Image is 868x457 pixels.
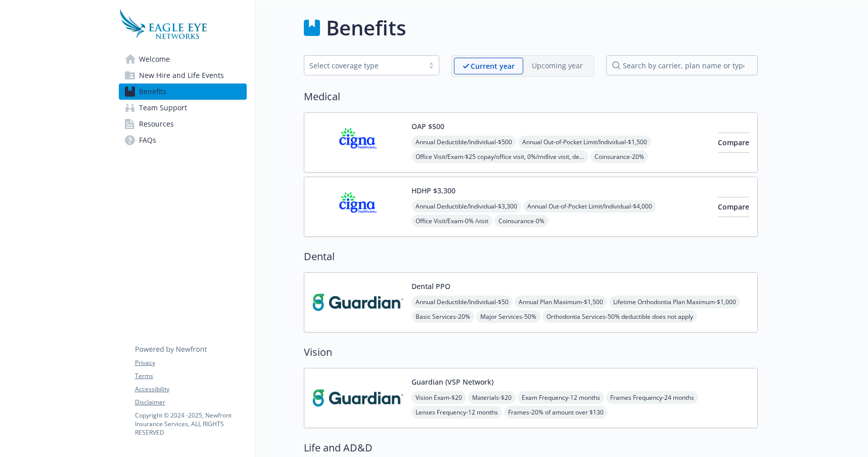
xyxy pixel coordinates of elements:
span: Team Support [139,100,187,116]
span: Office Visit/Exam - 0% /visit [412,215,492,227]
span: Benefits [139,84,166,100]
span: Compare [718,202,749,212]
p: Upcoming year [532,60,583,71]
span: Coinsurance - 0% [494,215,549,227]
h2: Life and AD&D [304,440,758,455]
button: Dental PPO [412,281,450,292]
img: Guardian carrier logo [312,377,403,420]
span: Annual Out-of-Pocket Limit/Individual - $1,500 [518,136,651,148]
span: Frames Frequency - 24 months [606,391,698,404]
span: Annual Deductible/Individual - $3,300 [412,200,521,213]
p: Copyright © 2024 - 2025 , Newfront Insurance Services, ALL RIGHTS RESERVED [135,411,246,437]
span: Basic Services - 20% [412,310,474,323]
a: Resources [119,116,247,132]
a: Disclaimer [135,398,246,407]
span: New Hire and Life Events [139,67,224,84]
img: Guardian carrier logo [312,281,403,324]
span: Coinsurance - 20% [590,150,648,163]
span: FAQs [139,132,156,148]
span: Exam Frequency - 12 months [518,391,604,404]
img: CIGNA carrier logo [312,185,403,228]
a: New Hire and Life Events [119,67,247,84]
span: Upcoming year [523,58,591,74]
p: Current year [471,61,515,71]
a: Team Support [119,100,247,116]
a: Benefits [119,84,247,100]
a: FAQs [119,132,247,148]
h2: Vision [304,345,758,360]
img: CIGNA carrier logo [312,121,403,164]
span: Frames - 20% of amount over $130 [504,406,608,419]
span: Major Services - 50% [476,310,540,323]
span: Welcome [139,51,170,67]
a: Privacy [135,358,246,367]
a: Welcome [119,51,247,67]
span: Orthodontia Services - 50% deductible does not apply [542,310,697,323]
h2: Dental [304,249,758,264]
span: Lifetime Orthodontia Plan Maximum - $1,000 [609,296,740,308]
span: Office Visit/Exam - $25 copay/office visit, 0%/mdlive visit, deductible does not apply [412,150,588,163]
button: Guardian (VSP Network) [412,377,493,387]
button: Compare [718,197,749,217]
a: Accessibility [135,385,246,394]
a: Terms [135,371,246,381]
span: Annual Deductible/Individual - $500 [412,136,516,148]
button: OAP $500 [412,121,444,132]
h2: Medical [304,89,758,104]
span: Resources [139,116,174,132]
span: Materials - $20 [468,391,516,404]
div: Select coverage type [309,60,419,71]
span: Lenses Frequency - 12 months [412,406,502,419]
span: Annual Plan Maximum - $1,500 [515,296,607,308]
span: Annual Out-of-Pocket Limit/Individual - $4,000 [523,200,656,213]
span: Vision Exam - $20 [412,391,466,404]
span: Annual Deductible/Individual - $50 [412,296,513,308]
button: HDHP $3,300 [412,185,455,196]
span: Compare [718,138,749,147]
button: Compare [718,133,749,153]
h1: Benefits [326,13,406,43]
input: search by carrier, plan name or type [606,55,758,75]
